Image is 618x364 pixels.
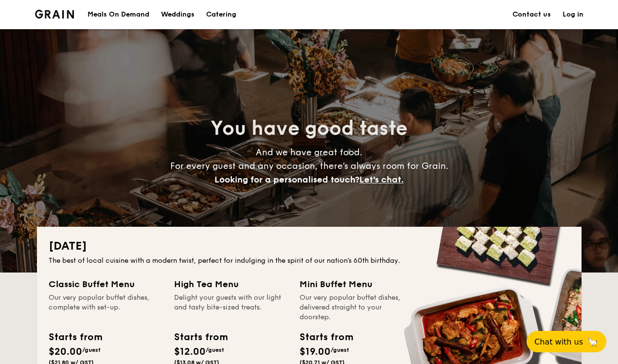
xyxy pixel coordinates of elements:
div: Starts from [49,330,102,345]
div: Our very popular buffet dishes, delivered straight to your doorstep. [300,293,413,322]
button: Chat with us🦙 [527,331,606,352]
span: /guest [206,346,224,353]
span: $20.00 [49,346,82,358]
span: $19.00 [300,346,331,358]
div: Classic Buffet Menu [49,277,162,291]
a: Logotype [35,10,74,18]
h2: [DATE] [49,238,570,254]
span: Let's chat. [359,174,404,185]
div: Mini Buffet Menu [300,277,413,291]
span: Chat with us [534,337,583,346]
div: High Tea Menu [174,277,288,291]
span: $12.00 [174,346,206,358]
div: Delight your guests with our light and tasty bite-sized treats. [174,293,288,322]
img: Grain [35,10,74,18]
span: 🦙 [587,336,599,347]
div: The best of local cuisine with a modern twist, perfect for indulging in the spirit of our nation’... [49,256,570,266]
div: Starts from [300,330,353,345]
span: /guest [331,346,349,353]
div: Our very popular buffet dishes, complete with set-up. [49,293,162,322]
div: Starts from [174,330,227,345]
span: /guest [82,346,101,353]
